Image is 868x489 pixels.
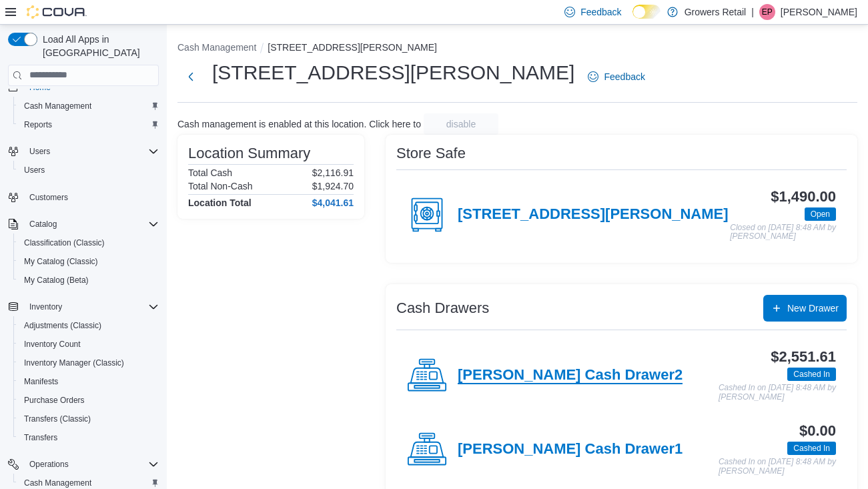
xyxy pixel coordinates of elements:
button: Inventory Count [13,335,164,354]
a: Transfers (Classic) [19,411,96,427]
button: Manifests [13,372,164,391]
span: EP [762,4,773,20]
button: My Catalog (Classic) [13,252,164,271]
span: Purchase Orders [19,392,159,408]
span: Manifests [24,376,58,387]
span: Customers [24,189,159,205]
button: Operations [24,456,74,472]
input: Dark Mode [632,5,661,19]
p: Cashed In on [DATE] 8:48 AM by [PERSON_NAME] [719,384,836,402]
a: Reports [19,117,57,133]
h4: [STREET_ADDRESS][PERSON_NAME] [458,206,729,223]
h4: $4,041.61 [312,197,354,208]
p: Cashed In on [DATE] 8:48 AM by [PERSON_NAME] [719,458,836,476]
h3: Store Safe [396,145,466,161]
a: Feedback [582,63,650,90]
span: My Catalog (Beta) [19,272,159,288]
h4: [PERSON_NAME] Cash Drawer2 [458,367,683,384]
span: My Catalog (Classic) [24,256,98,267]
a: Inventory Manager (Classic) [19,355,129,371]
a: Adjustments (Classic) [19,318,107,334]
button: Adjustments (Classic) [13,316,164,335]
span: Classification (Classic) [19,235,159,251]
span: Manifests [19,374,159,390]
a: Users [19,162,50,178]
span: Cash Management [24,478,91,488]
a: My Catalog (Classic) [19,254,103,270]
span: Purchase Orders [24,395,85,406]
span: Reports [19,117,159,133]
span: disable [446,117,476,131]
button: Purchase Orders [13,391,164,410]
h1: [STREET_ADDRESS][PERSON_NAME] [212,59,574,86]
h3: $0.00 [799,423,836,439]
span: Catalog [24,216,159,232]
button: Operations [3,455,164,474]
span: Cash Management [24,101,91,111]
p: [PERSON_NAME] [781,4,857,20]
span: Inventory Manager (Classic) [24,358,124,368]
a: Purchase Orders [19,392,90,408]
span: Inventory Count [19,336,159,352]
h6: Total Non-Cash [188,181,253,191]
span: Users [29,146,50,157]
button: Transfers (Classic) [13,410,164,428]
h3: $1,490.00 [771,189,836,205]
button: Inventory Manager (Classic) [13,354,164,372]
p: Growers Retail [685,4,747,20]
button: [STREET_ADDRESS][PERSON_NAME] [268,42,437,53]
a: Cash Management [19,98,97,114]
span: Users [24,143,159,159]
span: Operations [29,459,69,470]
h4: Location Total [188,197,252,208]
span: New Drawer [787,302,839,315]
span: Transfers (Classic) [19,411,159,427]
div: Eliot Pivato [759,4,775,20]
span: Operations [24,456,159,472]
button: Cash Management [177,42,256,53]
a: Customers [24,189,73,205]
span: Inventory Manager (Classic) [19,355,159,371]
span: My Catalog (Beta) [24,275,89,286]
span: Reports [24,119,52,130]
span: Customers [29,192,68,203]
p: Closed on [DATE] 8:48 AM by [PERSON_NAME] [730,223,836,241]
span: Cash Management [19,98,159,114]
p: $1,924.70 [312,181,354,191]
h3: Cash Drawers [396,300,489,316]
a: Inventory Count [19,336,86,352]
span: Users [19,162,159,178]
button: Classification (Classic) [13,233,164,252]
span: Inventory [24,299,159,315]
h6: Total Cash [188,167,232,178]
button: Reports [13,115,164,134]
button: Customers [3,187,164,207]
h4: [PERSON_NAME] Cash Drawer1 [458,441,683,458]
button: Users [13,161,164,179]
h3: $2,551.61 [771,349,836,365]
span: Transfers (Classic) [24,414,91,424]
span: Cashed In [793,368,830,380]
button: Users [3,142,164,161]
span: Users [24,165,45,175]
button: Catalog [3,215,164,233]
a: Classification (Classic) [19,235,110,251]
nav: An example of EuiBreadcrumbs [177,41,857,57]
span: Inventory [29,302,62,312]
span: Open [805,207,836,221]
p: Cash management is enabled at this location. Click here to [177,119,421,129]
p: | [751,4,754,20]
span: Adjustments (Classic) [24,320,101,331]
span: Catalog [29,219,57,229]
span: Load All Apps in [GEOGRAPHIC_DATA] [37,33,159,59]
span: Inventory Count [24,339,81,350]
span: Transfers [19,430,159,446]
span: Adjustments (Classic) [19,318,159,334]
span: Cashed In [793,442,830,454]
span: Open [811,208,830,220]
button: Catalog [24,216,62,232]
button: Inventory [3,298,164,316]
a: Transfers [19,430,63,446]
span: Feedback [604,70,644,83]
span: My Catalog (Classic) [19,254,159,270]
